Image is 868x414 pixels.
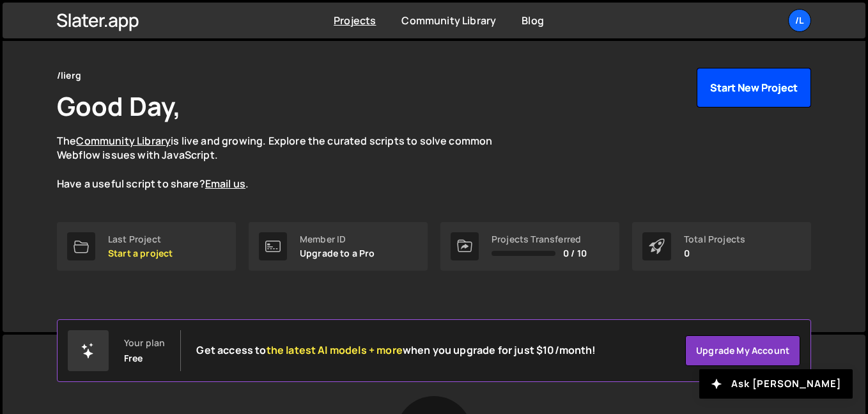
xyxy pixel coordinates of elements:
[300,248,375,259] p: Upgrade to a Pro
[684,234,745,244] div: Total Projects
[267,343,403,357] span: the latest AI models + more
[76,134,171,148] a: Community Library
[124,338,165,348] div: Your plan
[300,234,375,244] div: Member ID
[334,13,376,28] a: Projects
[401,13,496,28] a: Community Library
[57,88,181,123] h1: Good Day,
[788,9,811,32] a: /l
[108,234,173,244] div: Last Project
[492,234,587,244] div: Projects Transferred
[57,222,236,271] a: Last Project Start a project
[57,134,517,191] p: The is live and growing. Explore the curated scripts to solve common Webflow issues with JavaScri...
[699,369,853,399] button: Ask [PERSON_NAME]
[57,68,81,83] div: /lierg
[205,177,245,191] a: Email us
[697,68,811,107] button: Start New Project
[124,353,143,363] div: Free
[685,335,800,366] a: Upgrade my account
[522,13,544,28] a: Blog
[196,344,596,356] h2: Get access to when you upgrade for just $10/month!
[684,248,745,259] p: 0
[108,248,173,259] p: Start a project
[563,248,587,259] span: 0 / 10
